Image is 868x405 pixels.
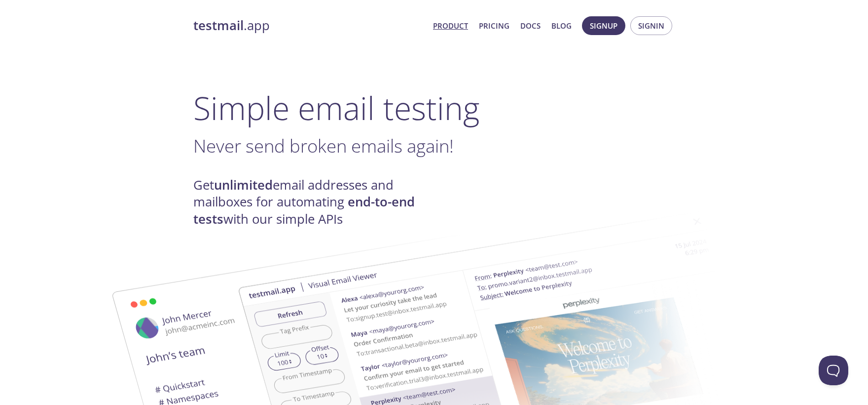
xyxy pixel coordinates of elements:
[520,19,541,32] a: Docs
[193,17,425,34] a: testmail.app
[193,89,675,127] h1: Simple email testing
[582,16,625,35] button: Signup
[193,17,244,34] strong: testmail
[193,193,415,227] strong: end-to-end tests
[433,19,468,32] a: Product
[193,133,454,158] span: Never send broken emails again!
[630,16,672,35] button: Signin
[638,19,664,32] span: Signin
[819,356,848,385] iframe: Help Scout Beacon - Open
[551,19,572,32] a: Blog
[214,176,273,194] strong: unlimited
[590,19,617,32] span: Signup
[193,177,434,228] h4: Get email addresses and mailboxes for automating with our simple APIs
[479,19,509,32] a: Pricing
